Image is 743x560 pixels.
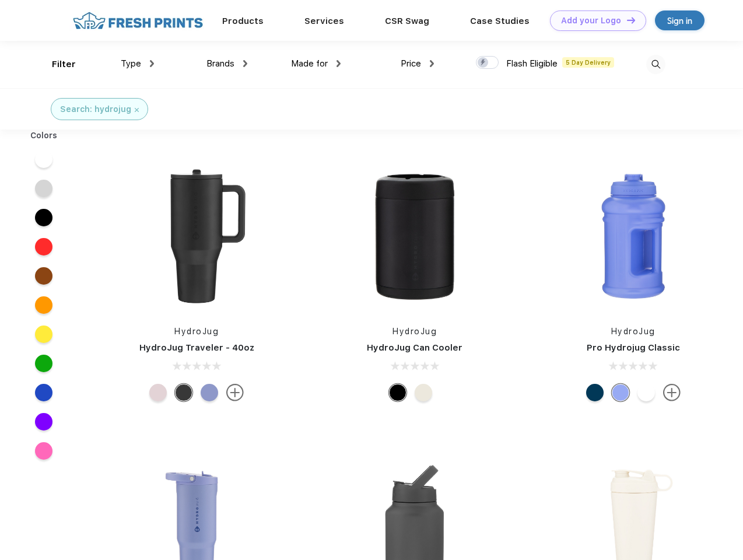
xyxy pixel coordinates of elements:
[291,58,328,69] span: Made for
[430,60,434,67] img: dropdown.png
[135,108,139,112] img: filter_cancel.svg
[139,342,254,353] a: HydroJug Traveler - 40oz
[667,14,692,27] div: Sign in
[415,384,432,401] div: Cream
[646,55,665,74] img: desktop_search.svg
[637,384,655,401] div: White
[243,60,247,67] img: dropdown.png
[121,58,141,69] span: Type
[226,384,244,401] img: more.svg
[175,384,192,401] div: Black
[401,58,421,69] span: Price
[337,159,492,314] img: func=resize&h=266
[201,384,218,401] div: Peri
[506,58,558,69] span: Flash Eligible
[149,384,167,401] div: Pink Sand
[389,384,406,401] div: Black
[22,129,66,142] div: Colors
[587,342,680,353] a: Pro Hydrojug Classic
[556,159,711,314] img: func=resize&h=266
[586,384,604,401] div: Navy
[392,327,437,336] a: HydroJug
[69,10,206,31] img: fo%20logo%202.webp
[150,60,154,67] img: dropdown.png
[222,16,264,26] a: Products
[60,103,131,116] div: Search: hydrojug
[206,58,234,69] span: Brands
[611,327,656,336] a: HydroJug
[612,384,629,401] div: Hyper Blue
[627,17,635,23] img: DT
[337,60,341,67] img: dropdown.png
[174,327,219,336] a: HydroJug
[561,16,621,26] div: Add your Logo
[367,342,462,353] a: HydroJug Can Cooler
[119,159,274,314] img: func=resize&h=266
[655,10,705,30] a: Sign in
[52,58,76,71] div: Filter
[663,384,681,401] img: more.svg
[562,57,614,68] span: 5 Day Delivery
